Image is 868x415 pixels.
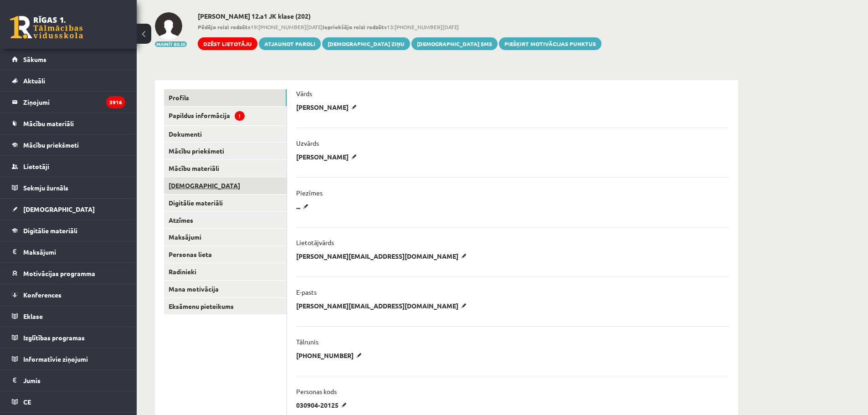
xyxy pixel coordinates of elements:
[23,141,79,149] span: Mācību priekšmeti
[12,220,125,241] a: Digitālie materiāli
[198,23,251,31] b: Pēdējo reizi redzēts
[12,156,125,177] a: Lietotāji
[10,16,83,39] a: Rīgas 1. Tālmācības vidusskola
[259,37,321,50] a: Atjaunot paroli
[164,126,287,143] a: Dokumenti
[23,241,125,262] legend: Maksājumi
[296,103,360,111] p: [PERSON_NAME]
[23,376,41,384] span: Jumis
[198,12,601,20] h2: [PERSON_NAME] 12.a1 JK klase (202)
[164,246,287,263] a: Personas lieta
[164,107,287,125] a: Papildus informācija!
[12,92,125,113] a: Ziņojumi3916
[23,162,49,170] span: Lietotāji
[296,351,365,359] p: [PHONE_NUMBER]
[23,333,85,342] span: Izglītības programas
[296,153,360,161] p: [PERSON_NAME]
[12,284,125,305] a: Konferences
[164,89,287,106] a: Profils
[296,401,350,409] p: 030904-20125
[198,23,601,31] span: 19:[PHONE_NUMBER][DATE] 13:[PHONE_NUMBER][DATE]
[23,269,95,277] span: Motivācijas programma
[296,252,470,260] p: [PERSON_NAME][EMAIL_ADDRESS][DOMAIN_NAME]
[12,113,125,134] a: Mācību materiāli
[296,238,334,246] p: Lietotājvārds
[155,12,182,40] img: Viktors Namkajs Berezovskis
[12,263,125,284] a: Motivācijas programma
[164,195,287,211] a: Digitālie materiāli
[164,160,287,177] a: Mācību materiāli
[12,134,125,155] a: Mācību priekšmeti
[12,306,125,327] a: Eklase
[164,281,287,297] a: Mana motivācija
[164,143,287,159] a: Mācību priekšmeti
[411,37,498,50] a: [DEMOGRAPHIC_DATA] SMS
[296,89,312,97] p: Vārds
[296,288,317,296] p: E-pasts
[106,96,125,108] i: 3916
[12,327,125,348] a: Izglītības programas
[23,398,31,406] span: CE
[164,177,287,194] a: [DEMOGRAPHIC_DATA]
[323,23,387,31] b: Iepriekšējo reizi redzēts
[23,355,88,363] span: Informatīvie ziņojumi
[12,241,125,262] a: Maksājumi
[12,199,125,220] a: [DEMOGRAPHIC_DATA]
[12,49,125,70] a: Sākums
[296,202,312,210] p: ...
[12,177,125,198] a: Sekmju žurnāls
[296,338,318,346] p: Tālrunis
[12,391,125,412] a: CE
[12,370,125,391] a: Jumis
[155,41,187,47] button: Mainīt bildi
[164,212,287,229] a: Atzīmes
[296,139,319,147] p: Uzvārds
[23,312,43,320] span: Eklase
[296,189,323,197] p: Piezīmes
[296,302,470,310] p: [PERSON_NAME][EMAIL_ADDRESS][DOMAIN_NAME]
[23,184,68,192] span: Sekmju žurnāls
[23,92,125,113] legend: Ziņojumi
[12,70,125,91] a: Aktuāli
[235,111,245,121] span: !
[23,205,95,213] span: [DEMOGRAPHIC_DATA]
[23,55,46,63] span: Sākums
[296,387,337,395] p: Personas kods
[322,37,410,50] a: [DEMOGRAPHIC_DATA] ziņu
[164,229,287,246] a: Maksājumi
[164,263,287,280] a: Radinieki
[23,291,62,299] span: Konferences
[23,226,77,235] span: Digitālie materiāli
[23,77,45,85] span: Aktuāli
[198,37,257,50] a: Dzēst lietotāju
[12,348,125,369] a: Informatīvie ziņojumi
[23,119,74,128] span: Mācību materiāli
[499,37,601,50] a: Piešķirt motivācijas punktus
[164,298,287,315] a: Eksāmenu pieteikums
